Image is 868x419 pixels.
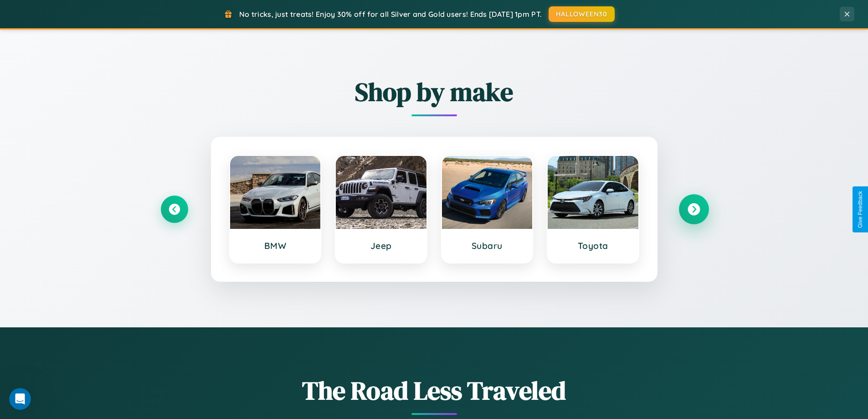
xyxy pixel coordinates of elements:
iframe: Intercom live chat [9,388,31,410]
button: HALLOWEEN30 [549,6,615,22]
h1: The Road Less Traveled [161,373,708,408]
h2: Shop by make [161,74,708,109]
h3: Subaru [451,240,524,251]
h3: BMW [239,240,312,251]
div: Give Feedback [857,191,863,228]
h3: Toyota [557,240,629,251]
h3: Jeep [345,240,417,251]
span: No tricks, just treats! Enjoy 30% off for all Silver and Gold users! Ends [DATE] 1pm PT. [239,10,542,19]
